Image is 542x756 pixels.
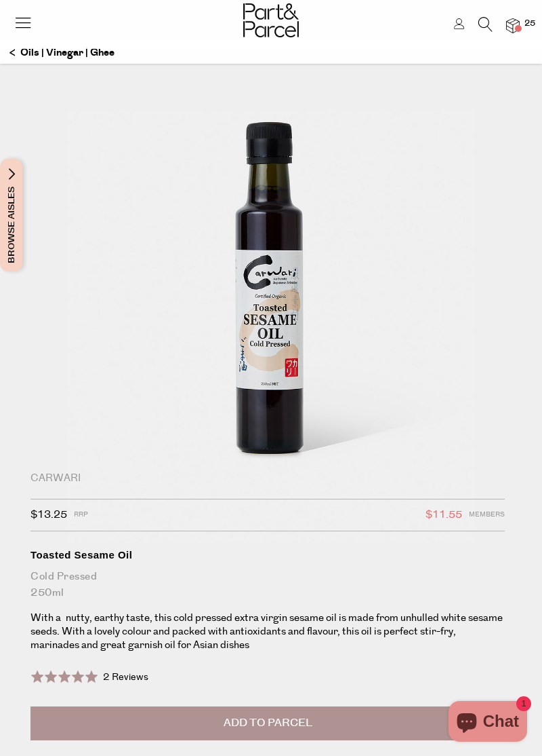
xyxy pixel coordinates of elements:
[30,611,505,652] p: With a nutty, earthy taste, this cold pressed extra virgin sesame oil is made from unhulled white...
[30,706,505,740] button: Add to Parcel
[30,506,67,524] span: $13.25
[103,670,148,684] span: 2 Reviews
[243,3,299,37] img: Part&Parcel
[425,506,462,524] span: $11.55
[521,18,539,30] span: 25
[30,472,505,485] div: Carwari
[444,701,531,745] inbox-online-store-chat: Shopify online store chat
[469,506,505,524] span: Members
[30,569,505,601] div: Cold Pressed 250ml
[4,159,19,271] span: Browse Aisles
[506,18,520,33] a: 25
[30,548,505,562] div: Toasted Sesame Oil
[224,715,312,731] span: Add to Parcel
[9,41,114,64] a: Oils | Vinegar | Ghee
[68,62,474,543] img: Toasted Sesame Oil
[74,506,88,524] span: RRP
